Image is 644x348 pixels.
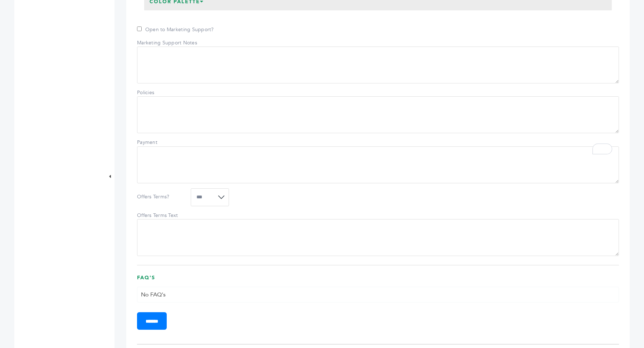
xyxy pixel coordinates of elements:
input: Open to Marketing Support? [137,26,142,31]
label: Offers Terms? [137,193,187,200]
label: Policies [137,89,187,96]
textarea: To enrich screen reader interactions, please activate Accessibility in Grammarly extension settings [137,96,619,133]
span: No FAQ's [141,291,166,299]
label: Payment [137,139,187,146]
label: Open to Marketing Support? [137,26,214,33]
h3: FAQ's [137,274,619,287]
label: Offers Terms Text [137,212,187,219]
label: Marketing Support Notes [137,39,197,47]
